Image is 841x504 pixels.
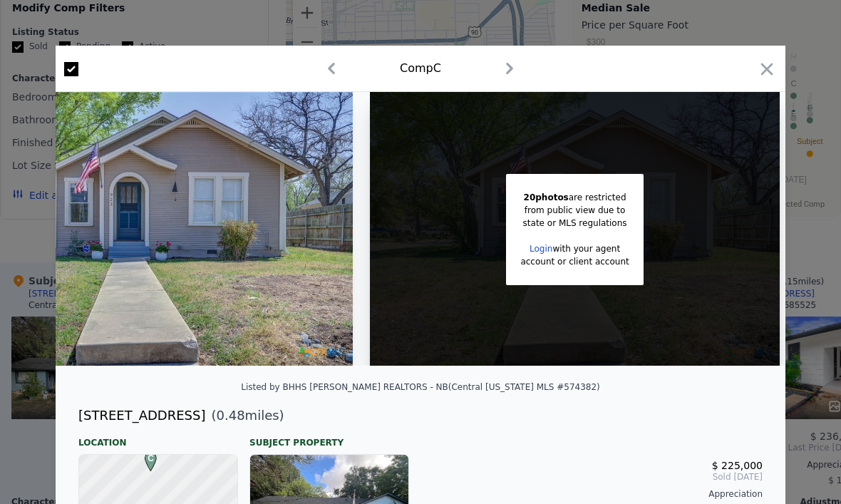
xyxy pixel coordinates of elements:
a: Login [530,244,552,254]
div: account or client account [520,255,629,268]
div: [STREET_ADDRESS] [78,406,205,426]
span: 0.48 [217,408,245,423]
div: Listed by BHHS [PERSON_NAME] REALTORS - NB (Central [US_STATE] MLS #574382) [241,382,600,392]
div: from public view due to [520,204,629,217]
span: Sold [DATE] [432,471,763,483]
span: with your agent [552,244,620,254]
span: C [141,452,160,465]
span: ( miles) [205,406,284,426]
div: are restricted [520,191,629,204]
div: Subject Property [249,426,409,448]
div: Comp C [400,60,441,77]
div: Location [78,426,238,448]
span: $ 225,000 [712,460,763,471]
span: 20 photos [524,192,569,202]
div: Appreciation [432,488,763,500]
div: state or MLS regulations [520,217,629,230]
div: C [141,452,150,461]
